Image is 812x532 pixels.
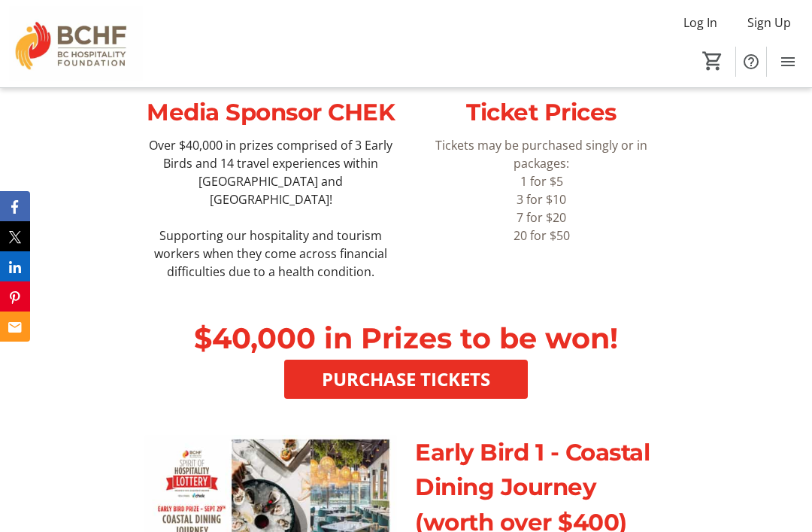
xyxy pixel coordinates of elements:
[683,14,717,32] span: Log In
[699,47,726,74] button: Cart
[144,226,397,281] p: Supporting our hospitality and tourism workers when they come across financial difficulties due t...
[435,137,647,172] span: Tickets may be purchased singly or in packages:
[9,6,143,81] img: BC Hospitality Foundation's Logo
[144,95,397,129] p: Media Sponsor CHEK
[144,136,397,208] p: Over $40,000 in prizes comprised of 3 Early Birds and 14 travel experiences within [GEOGRAPHIC_DA...
[520,173,563,190] span: 1 for $5
[736,47,766,77] button: Help
[514,227,570,244] span: 20 for $50
[747,14,791,32] span: Sign Up
[671,11,729,35] button: Log In
[517,191,566,208] span: 3 for $10
[735,11,803,35] button: Sign Up
[415,95,668,129] p: Ticket Prices
[517,209,566,226] span: 7 for $20
[773,47,803,77] button: Menu
[284,360,528,399] button: PURCHASE TICKETS
[153,317,659,360] p: $40,000 in Prizes to be won!
[322,366,490,393] span: PURCHASE TICKETS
